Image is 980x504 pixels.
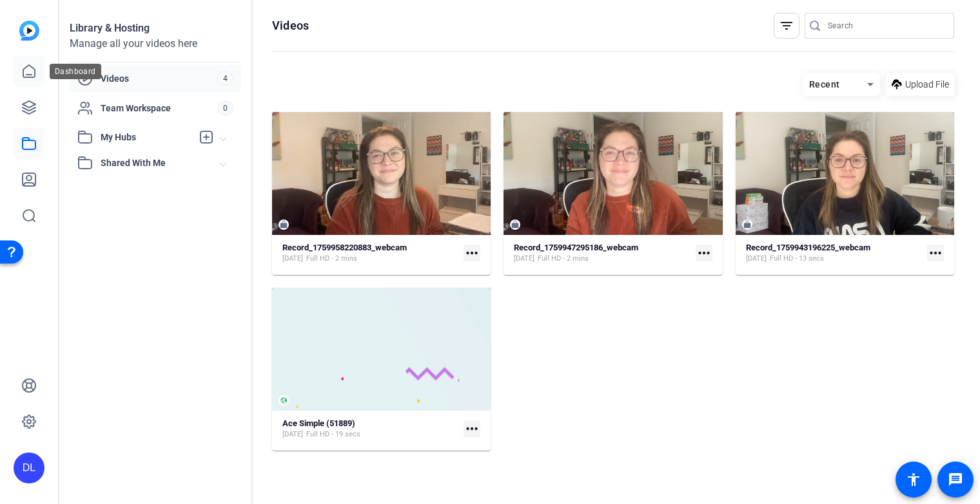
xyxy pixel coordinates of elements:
[217,101,233,115] span: 0
[906,472,921,487] mat-icon: accessibility
[101,72,217,85] span: Videos
[746,243,870,252] strong: Record_1759943196225_webcam
[538,254,589,264] span: Full HD - 2 mins
[50,64,101,79] div: Dashboard
[464,245,480,261] mat-icon: more_horiz
[905,78,949,91] span: Upload File
[282,254,303,264] span: [DATE]
[696,245,712,261] mat-icon: more_horiz
[282,429,303,440] span: [DATE]
[272,18,309,33] h1: Videos
[70,21,241,36] div: Library & Hosting
[514,243,690,264] a: Record_1759947295186_webcam[DATE]Full HD - 2 mins
[14,453,44,483] div: DL
[514,254,534,264] span: [DATE]
[70,150,241,176] mat-expansion-panel-header: Shared With Me
[217,71,233,86] span: 4
[282,243,458,264] a: Record_1759958220883_webcam[DATE]Full HD - 2 mins
[282,418,355,428] strong: Ace Simple (51889)
[282,243,407,252] strong: Record_1759958220883_webcam
[746,254,767,264] span: [DATE]
[746,243,922,264] a: Record_1759943196225_webcam[DATE]Full HD - 13 secs
[70,124,241,150] mat-expansion-panel-header: My Hubs
[282,418,458,440] a: Ace Simple (51889)[DATE]Full HD - 19 secs
[927,245,944,261] mat-icon: more_horiz
[101,102,217,115] span: Team Workspace
[19,21,39,41] img: blue-gradient.svg
[828,18,944,33] input: Search
[306,254,357,264] span: Full HD - 2 mins
[514,243,638,252] strong: Record_1759947295186_webcam
[779,18,794,33] mat-icon: filter_list
[770,254,824,264] span: Full HD - 13 secs
[101,131,192,144] span: My Hubs
[70,36,241,51] div: Manage all your videos here
[887,73,954,96] button: Upload File
[101,156,220,170] span: Shared With Me
[948,472,963,487] mat-icon: message
[464,420,480,437] mat-icon: more_horiz
[809,79,840,89] span: Recent
[306,429,360,440] span: Full HD - 19 secs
